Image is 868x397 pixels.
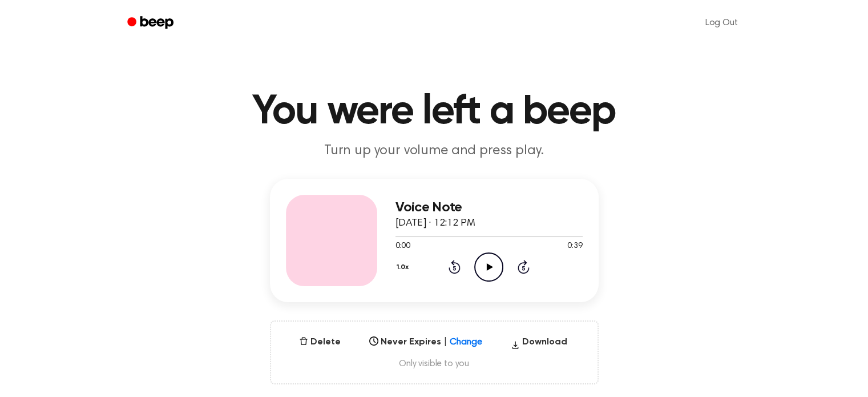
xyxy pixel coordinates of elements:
button: 1.0x [395,258,413,277]
a: Beep [119,12,184,34]
span: 0:00 [395,240,410,252]
h1: You were left a beep [142,91,726,133]
h3: Voice Note [395,200,583,215]
button: Download [506,335,572,354]
a: Log Out [694,9,749,37]
span: 0:39 [567,240,582,252]
span: Only visible to you [285,358,584,370]
button: Delete [294,335,345,349]
span: [DATE] · 12:12 PM [395,218,475,228]
p: Turn up your volume and press play. [215,142,653,161]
